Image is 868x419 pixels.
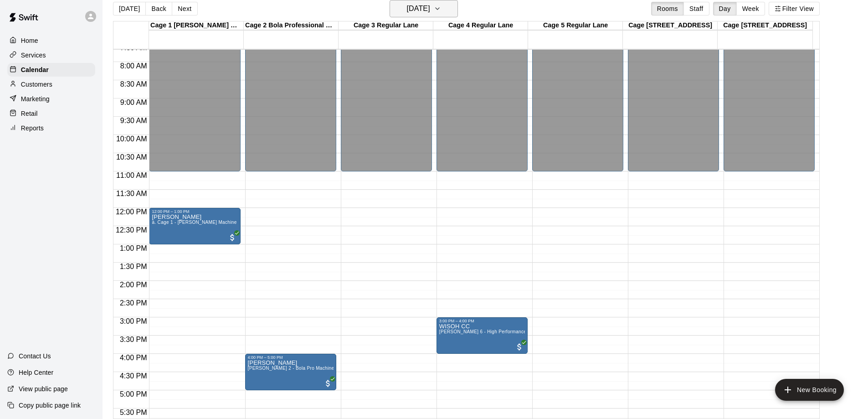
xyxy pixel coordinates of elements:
span: 5:30 PM [118,409,149,416]
div: Cage 3 Regular Lane [339,21,433,30]
span: 11:30 AM [114,190,149,197]
button: Staff [683,2,709,16]
div: Cage [STREET_ADDRESS] [718,21,812,30]
div: Cage 2 Bola Professional Machine [244,21,339,30]
a: Reports [7,121,95,135]
span: All customers have paid [324,379,333,388]
span: 2:30 PM [118,299,149,307]
span: 12:00 PM [113,208,149,216]
span: a. Cage 1 - [PERSON_NAME] Machine [152,220,236,225]
div: 12:00 PM – 1:00 PM: Piyush Arora [149,208,240,244]
button: [DATE] [113,2,146,16]
span: 9:30 AM [118,117,149,124]
span: 4:30 PM [118,372,149,380]
p: Calendar [21,65,49,74]
span: [PERSON_NAME] 2 - Bola Pro Machine Lane [248,366,346,371]
span: [PERSON_NAME] 6 - High Performance Lane [439,329,539,334]
span: 10:30 AM [114,153,149,161]
div: Cage [STREET_ADDRESS] [623,21,718,30]
div: Cage 5 Regular Lane [528,21,623,30]
a: Marketing [7,92,95,106]
span: 3:30 PM [118,336,149,343]
button: Next [172,2,197,16]
span: 1:00 PM [118,244,149,252]
span: 9:00 AM [118,98,149,106]
a: Home [7,34,95,47]
button: Back [145,2,172,16]
button: add [775,379,844,401]
span: 1:30 PM [118,263,149,270]
p: Services [21,51,46,60]
div: Cage 4 Regular Lane [433,21,528,30]
span: 11:00 AM [114,171,149,179]
h6: [DATE] [407,2,430,15]
p: Marketing [21,94,50,103]
span: 8:30 AM [118,80,149,88]
p: Contact Us [19,352,51,361]
span: 10:00 AM [114,135,149,143]
span: 2:00 PM [118,281,149,289]
span: 12:30 PM [113,226,149,234]
div: 3:00 PM – 4:00 PM [439,319,525,323]
p: View public page [19,384,68,393]
p: Reports [21,124,44,133]
a: Calendar [7,63,95,77]
div: 4:00 PM – 5:00 PM [248,355,334,360]
p: Retail [21,109,38,118]
button: Filter View [769,2,820,16]
span: 8:00 AM [118,62,149,70]
div: 4:00 PM – 5:00 PM: Sudev Pillai [245,354,336,390]
p: Copy public page link [19,401,81,410]
a: Services [7,48,95,62]
span: 4:00 PM [118,354,149,362]
div: 12:00 PM – 1:00 PM [152,209,237,214]
span: 5:00 PM [118,390,149,398]
a: Customers [7,78,95,91]
button: Week [736,2,765,16]
button: Rooms [651,2,684,16]
button: Day [713,2,737,16]
p: Customers [21,80,52,89]
div: Cage 1 [PERSON_NAME] Machine [149,21,244,30]
span: All customers have paid [228,233,237,242]
p: Home [21,36,38,45]
a: Retail [7,107,95,120]
div: 3:00 PM – 4:00 PM: WISOH CC [437,317,528,354]
span: 3:00 PM [118,317,149,325]
span: All customers have paid [515,342,524,352]
p: Help Center [19,368,53,377]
